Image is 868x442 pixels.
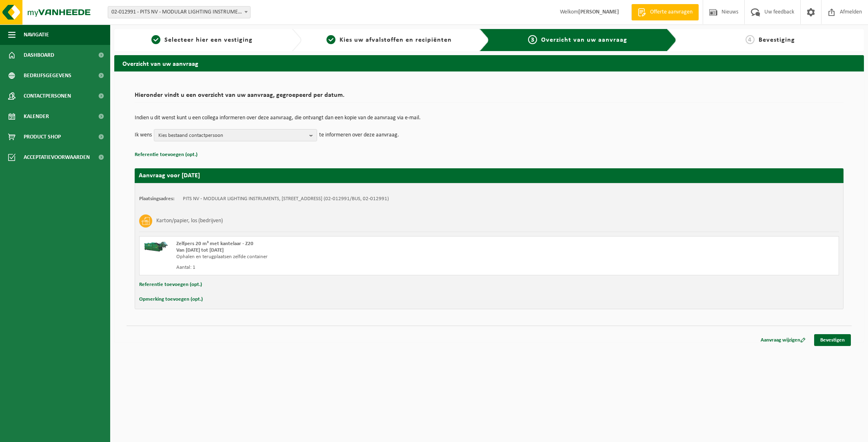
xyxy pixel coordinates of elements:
a: 1Selecteer hier een vestiging [118,35,285,45]
span: Offerte aanvragen [648,8,695,16]
a: Aanvraag wijzigen [755,334,812,346]
div: Aantal: 1 [176,264,522,271]
p: te informeren over deze aanvraag. [319,129,399,141]
span: Kalender [24,106,49,127]
span: 02-012991 - PITS NV - MODULAR LIGHTING INSTRUMENTS - RUMBEKE [108,7,250,18]
span: Kies bestaand contactpersoon [158,129,306,142]
div: Ophalen en terugplaatsen zelfde container [176,254,522,260]
span: 2 [326,35,335,44]
strong: [PERSON_NAME] [578,9,619,15]
strong: Van [DATE] tot [DATE] [176,248,224,253]
p: Ik wens [135,129,152,141]
span: 1 [151,35,160,44]
span: Product Shop [24,127,61,147]
span: Navigatie [24,25,49,45]
span: Kies uw afvalstoffen en recipiënten [340,37,452,43]
span: 02-012991 - PITS NV - MODULAR LIGHTING INSTRUMENTS - RUMBEKE [108,6,251,18]
a: Offerte aanvragen [631,4,699,20]
a: 2Kies uw afvalstoffen en recipiënten [306,35,473,45]
button: Opmerking toevoegen (opt.) [139,294,203,305]
strong: Plaatsingsadres: [139,196,175,201]
span: Selecteer hier een vestiging [164,37,253,43]
img: HK-XZ-20-GN-01.png [144,241,168,253]
span: Overzicht van uw aanvraag [541,37,627,43]
h2: Overzicht van uw aanvraag [114,55,864,71]
strong: Aanvraag voor [DATE] [139,172,200,179]
button: Referentie toevoegen (opt.) [139,279,202,290]
span: 3 [528,35,537,44]
a: Bevestigen [814,334,851,346]
span: 4 [746,35,755,44]
span: Acceptatievoorwaarden [24,147,90,167]
span: Contactpersonen [24,86,71,106]
span: Dashboard [24,45,54,65]
h3: Karton/papier, los (bedrijven) [156,214,223,228]
button: Kies bestaand contactpersoon [154,129,317,141]
span: Bevestiging [759,37,795,43]
h2: Hieronder vindt u een overzicht van uw aanvraag, gegroepeerd per datum. [135,92,844,103]
span: Bedrijfsgegevens [24,65,71,86]
span: Zelfpers 20 m³ met kantelaar - Z20 [176,241,253,246]
p: Indien u dit wenst kunt u een collega informeren over deze aanvraag, die ontvangt dan een kopie v... [135,115,844,121]
td: PITS NV - MODULAR LIGHTING INSTRUMENTS, [STREET_ADDRESS] (02-012991/BUS, 02-012991) [183,196,389,202]
button: Referentie toevoegen (opt.) [135,150,198,160]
